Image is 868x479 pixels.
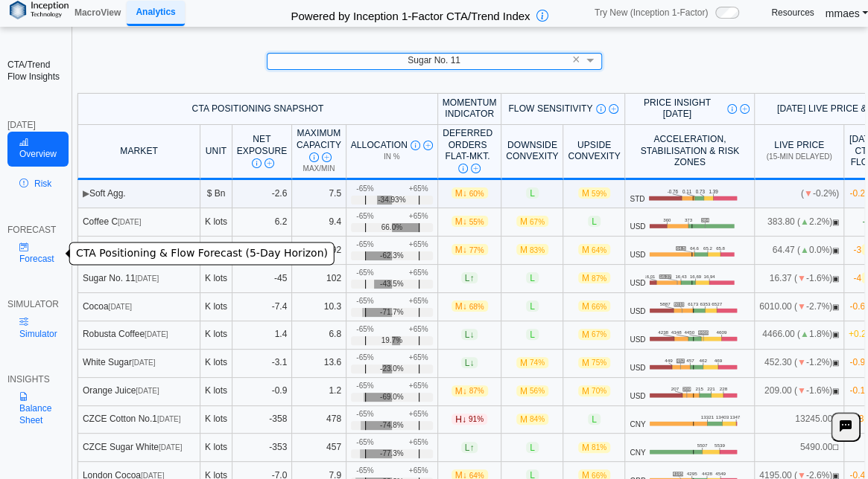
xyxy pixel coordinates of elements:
td: 13245.00 [755,406,844,434]
text: 65.2 [705,245,715,251]
span: M [578,442,610,453]
span: ↓ [463,216,467,227]
div: CZCE Sugar White [83,442,195,454]
td: Soft Agg. [77,180,200,208]
span: L [588,414,601,425]
img: Info [411,141,420,150]
div: -65% [356,382,373,390]
td: -3.1 [232,350,292,378]
span: [DATE] [159,443,182,451]
span: 87% [469,387,484,395]
text: 4195 [673,471,683,476]
text: 4466 [698,330,709,335]
a: Balance Sheet [7,386,64,433]
text: 469 [715,358,723,363]
div: +65% [409,466,428,475]
span: STD [630,195,644,204]
img: Read More [423,141,433,150]
td: 4466.00 ( 1.8%) [755,321,844,350]
a: Overview [7,132,69,167]
div: Cocoa [83,301,195,313]
span: USD [630,335,645,344]
div: Price Insight [DATE] [630,97,750,120]
td: -57 [232,237,292,265]
span: M [452,216,488,227]
span: ↓ [469,329,474,339]
div: +65% [409,240,428,249]
text: 4428 [702,471,712,476]
div: +65% [409,382,428,390]
span: 67% [530,218,545,226]
text: 65.8 [718,245,728,251]
span: M [516,357,548,368]
div: +65% [409,325,428,334]
td: -2.6 [232,180,292,208]
span: -77.3% [380,449,404,458]
text: 4295 [687,471,697,476]
text: 13321 [701,414,715,419]
text: 207 [671,386,679,391]
span: 56% [530,387,545,395]
span: 84% [530,415,545,423]
td: 6.2 [232,208,292,237]
text: 449 [665,358,673,363]
div: INSIGHTS [7,374,64,386]
text: 6010 [674,302,685,307]
span: 66.0% [381,223,402,232]
th: CTA Positioning Snapshot [77,93,438,125]
div: +65% [409,184,428,193]
span: ↓ [463,301,467,312]
td: 6010.00 ( -2.7%) [755,293,844,321]
span: M [578,357,610,368]
a: Risk [7,173,69,196]
span: 67% [592,330,606,338]
span: OPEN: Market session is currently open. [832,246,839,254]
span: 19.7% [381,336,402,345]
div: White Sugar [83,357,195,369]
img: Info [727,104,737,114]
td: -0.9 [232,378,292,406]
text: 6353 [700,302,711,307]
span: ▶ [83,188,89,199]
td: K lots [200,293,232,321]
div: -65% [356,466,373,475]
span: -74.8% [380,421,404,430]
text: 5887 [660,302,671,307]
span: 55% [469,218,484,226]
td: 7.5 [292,180,346,208]
text: 5539 [715,443,725,448]
span: CNY [630,420,645,429]
img: Read More [471,164,481,173]
span: M [578,385,610,396]
span: 75% [592,359,606,367]
div: SIMULATOR [7,299,64,311]
span: CNY [630,449,645,457]
text: 452 [677,358,685,363]
th: Live Price [755,125,844,181]
div: +65% [409,353,428,362]
img: Read More [322,152,332,162]
img: Info [309,152,319,162]
span: M [578,187,610,199]
a: MacroView [69,1,127,25]
span: -71.7% [380,308,404,317]
a: Analytics [127,1,184,27]
span: OPEN: Market session is currently open. [832,274,839,283]
span: USD [630,222,645,231]
span: ▼ [797,301,806,312]
td: K lots [200,406,232,434]
text: 373 [686,217,694,222]
span: USD [630,392,645,401]
span: ↓ [463,245,467,255]
span: OPEN: Market session is currently open. [832,218,839,226]
td: 5490.00 [755,434,844,462]
div: [DATE] [7,120,64,132]
span: M [452,187,488,199]
span: M [452,385,488,396]
span: USD [630,364,645,373]
td: 1.4 [232,321,292,350]
span: ↓ [469,357,474,367]
span: (15-min delayed) [766,152,831,161]
div: Allocation [351,140,433,152]
text: 6527 [712,302,722,307]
